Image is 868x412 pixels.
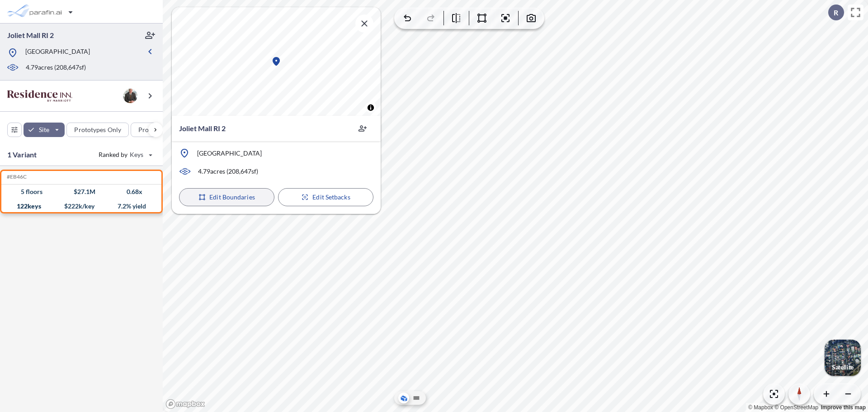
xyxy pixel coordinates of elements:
button: Site [24,123,65,137]
a: OpenStreetMap [774,404,818,411]
div: Map marker [271,56,282,67]
p: Program [138,125,164,134]
p: 4.79 acres ( 208,647 sf) [198,167,258,176]
a: Improve this map [821,404,866,411]
p: Satellite [832,364,854,371]
p: 4.79 acres ( 208,647 sf) [26,63,86,73]
p: Prototypes Only [74,125,121,134]
a: Mapbox homepage [165,399,205,409]
span: Keys [130,150,143,159]
img: user logo [123,89,137,103]
p: 1 Variant [7,149,37,160]
img: Switcher Image [825,340,861,376]
p: Joliet Mall RI 2 [179,123,226,134]
button: Aerial View [398,393,409,403]
img: BrandImage [7,90,72,102]
h5: #EB46C [5,174,27,180]
p: R [834,9,838,17]
p: [GEOGRAPHIC_DATA] [25,47,90,58]
button: Program [131,123,179,137]
p: Site [39,125,49,134]
a: Mapbox [748,404,773,411]
button: Switcher ImageSatellite [825,340,861,376]
p: Edit Boundaries [209,193,255,202]
button: Edit Setbacks [278,188,373,206]
button: Edit Boundaries [179,188,274,206]
button: Toggle attribution [365,102,376,113]
button: Ranked by Keys [91,147,158,162]
button: Prototypes Only [66,123,129,137]
canvas: Map [172,7,381,116]
p: [GEOGRAPHIC_DATA] [197,149,262,158]
p: Joliet Mall RI 2 [7,30,54,40]
p: Edit Setbacks [312,193,350,202]
button: Site Plan [411,393,422,403]
span: Toggle attribution [368,103,373,113]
